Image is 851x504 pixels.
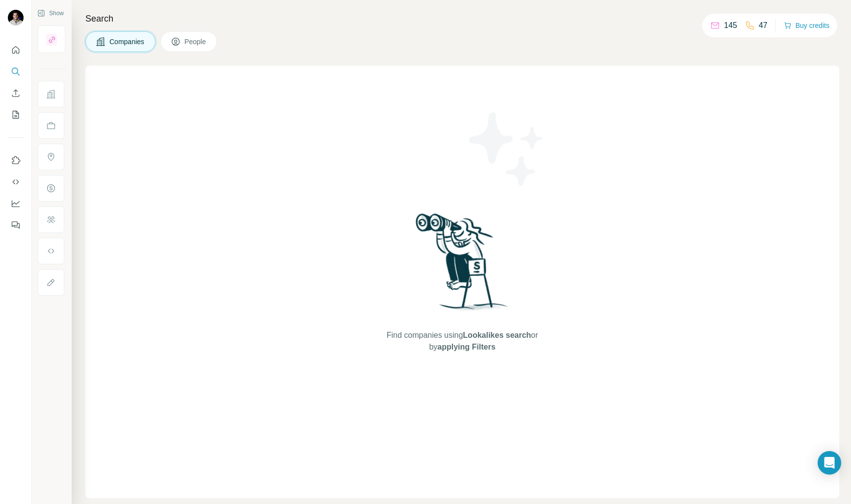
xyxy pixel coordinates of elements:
[8,173,24,191] button: Use Surfe API
[109,37,145,47] span: Companies
[8,41,24,59] button: Quick start
[384,329,541,353] span: Find companies using or by
[818,451,841,475] div: Open Intercom Messenger
[8,10,24,25] img: Avatar
[462,105,551,193] img: Surfe Illustration - Stars
[85,12,839,25] h4: Search
[8,151,24,169] button: Use Surfe on LinkedIn
[185,37,207,47] span: People
[784,19,829,32] button: Buy credits
[8,216,24,234] button: Feedback
[8,84,24,102] button: Enrich CSV
[759,20,768,31] p: 47
[411,211,513,320] img: Surfe Illustration - Woman searching with binoculars
[437,343,495,351] span: applying Filters
[30,6,71,21] button: Show
[8,195,24,212] button: Dashboard
[724,20,737,31] p: 145
[463,331,531,339] span: Lookalikes search
[8,106,24,124] button: My lists
[8,63,24,80] button: Search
